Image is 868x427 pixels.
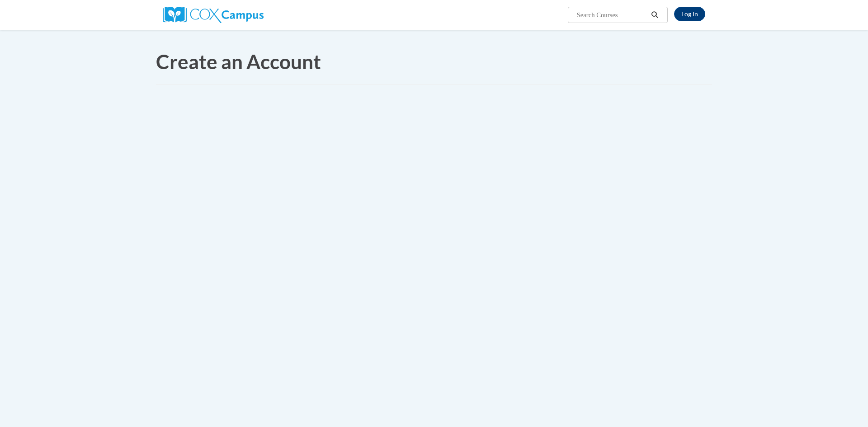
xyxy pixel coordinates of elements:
a: Cox Campus [163,10,264,18]
a: Log In [674,7,705,21]
span: Create an Account [156,50,321,73]
i:  [651,12,659,19]
button: Search [648,9,662,20]
img: Cox Campus [163,7,264,23]
input: Search Courses [576,9,648,20]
